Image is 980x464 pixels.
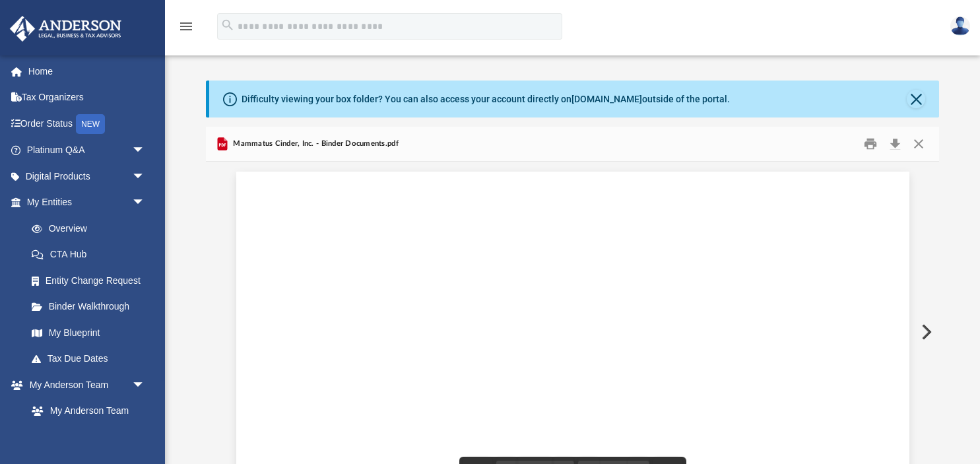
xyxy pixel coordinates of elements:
[132,163,158,190] span: arrow_drop_down
[950,17,970,36] img: User Pic
[572,94,642,104] a: [DOMAIN_NAME]
[9,84,165,111] a: Tax Organizers
[18,294,165,320] a: Binder Walkthrough
[9,189,165,216] a: My Entitiesarrow_drop_down
[857,134,884,154] button: Print
[18,215,165,242] a: Overview
[907,90,925,108] button: Close
[9,137,165,164] a: Platinum Q&Aarrow_drop_down
[18,242,165,268] a: CTA Hub
[220,18,235,32] i: search
[911,314,940,350] button: Next File
[18,346,165,372] a: Tax Due Dates
[242,92,730,106] div: Difficulty viewing your box folder? You can also access your account directly on outside of the p...
[18,319,158,346] a: My Blueprint
[907,134,931,154] button: Close
[230,138,399,150] span: Mammatus Cinder, Inc. - Binder Documents.pdf
[76,114,105,134] div: NEW
[9,58,165,84] a: Home
[6,16,125,42] img: Anderson Advisors Platinum Portal
[178,18,194,34] i: menu
[132,372,158,399] span: arrow_drop_down
[132,189,158,216] span: arrow_drop_down
[132,137,158,164] span: arrow_drop_down
[18,267,165,294] a: Entity Change Request
[178,25,194,34] a: menu
[9,110,165,137] a: Order StatusNEW
[883,134,907,154] button: Download
[18,398,152,424] a: My Anderson Team
[9,163,165,189] a: Digital Productsarrow_drop_down
[9,372,158,398] a: My Anderson Teamarrow_drop_down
